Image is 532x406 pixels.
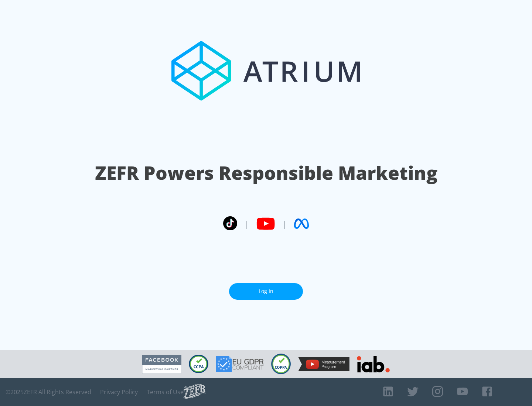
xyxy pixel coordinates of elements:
a: Privacy Policy [100,388,138,396]
img: GDPR Compliant [216,356,264,372]
h1: ZEFR Powers Responsible Marketing [95,160,437,186]
span: | [245,218,249,229]
span: © 2025 ZEFR All Rights Reserved [6,388,91,396]
a: Terms of Use [147,388,184,396]
img: CCPA Compliant [189,355,208,373]
a: Log In [229,283,303,300]
img: IAB [357,356,390,372]
img: YouTube Measurement Program [298,357,349,371]
img: Facebook Marketing Partner [142,355,181,374]
img: COPPA Compliant [271,354,291,374]
span: | [282,218,287,229]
